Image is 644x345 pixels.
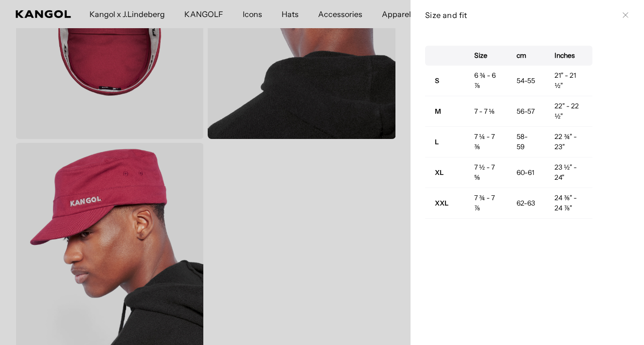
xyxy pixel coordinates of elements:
[545,188,592,219] td: 24 ⅜" - 24 ⅞"
[545,157,592,188] td: 23 ½" - 24"
[507,157,545,188] td: 60-61
[507,127,545,157] td: 58-59
[425,10,618,20] h3: Size and fit
[465,188,507,219] td: 7 ¾ - 7 ⅞
[507,96,545,127] td: 56-57
[465,66,507,96] td: 6 ¾ - 6 ⅞
[435,168,444,177] strong: XL
[435,138,439,146] strong: L
[435,76,439,85] strong: S
[545,46,592,66] th: Inches
[465,96,507,127] td: 7 - 7 ⅛
[507,46,545,66] th: cm
[507,188,545,219] td: 62-63
[545,66,592,96] td: 21" - 21 ½"
[435,107,441,116] strong: M
[507,66,545,96] td: 54-55
[465,46,507,66] th: Size
[435,199,448,207] strong: XXL
[545,127,592,157] td: 22 ¾" - 23"
[465,127,507,157] td: 7 ¼ - 7 ⅜
[465,157,507,188] td: 7 ½ - 7 ⅝
[545,96,592,127] td: 22" - 22 ½"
